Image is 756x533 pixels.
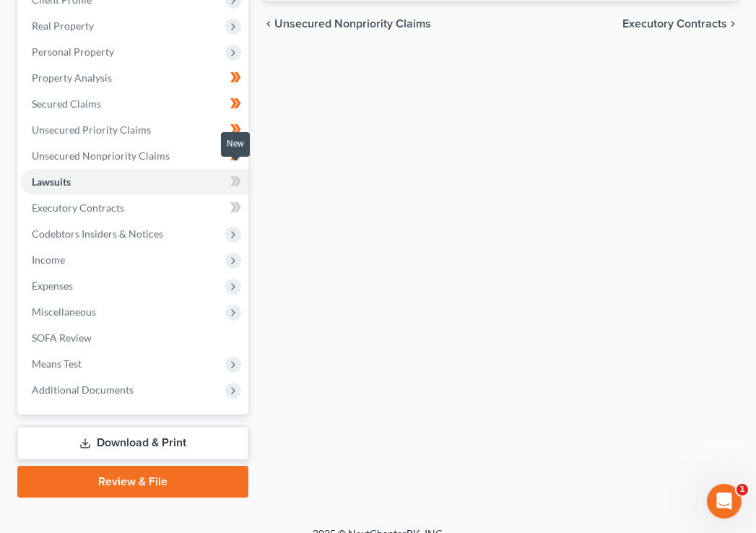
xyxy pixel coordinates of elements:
[17,426,248,460] a: Download & Print
[32,123,151,136] span: Unsecured Priority Claims
[32,45,114,58] span: Personal Property
[32,97,101,110] span: Secured Claims
[20,65,248,91] a: Property Analysis
[707,484,742,519] iframe: Intercom live chat
[32,71,112,84] span: Property Analysis
[622,18,727,30] span: Executory Contracts
[221,132,250,156] div: New
[32,227,163,240] span: Codebtors Insiders & Notices
[20,143,248,169] a: Unsecured Nonpriority Claims
[20,325,248,351] a: SOFA Review
[32,279,73,292] span: Expenses
[263,18,431,30] button: chevron_left Unsecured Nonpriority Claims
[32,149,170,162] span: Unsecured Nonpriority Claims
[263,18,274,30] i: chevron_left
[20,169,248,195] a: Lawsuits
[32,331,92,344] span: SOFA Review
[20,91,248,117] a: Secured Claims
[32,175,71,188] span: Lawsuits
[737,484,748,495] span: 1
[274,18,431,30] span: Unsecured Nonpriority Claims
[20,117,248,143] a: Unsecured Priority Claims
[32,201,124,214] span: Executory Contracts
[32,357,82,370] span: Means Test
[32,305,96,318] span: Miscellaneous
[17,466,248,498] a: Review & File
[32,19,94,32] span: Real Property
[32,383,134,396] span: Additional Documents
[622,18,739,30] button: Executory Contracts chevron_right
[20,195,248,221] a: Executory Contracts
[727,18,739,30] i: chevron_right
[32,253,65,266] span: Income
